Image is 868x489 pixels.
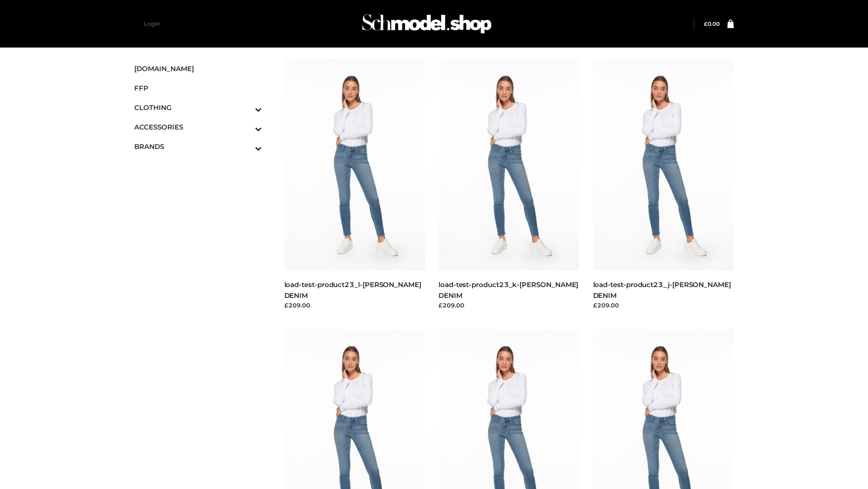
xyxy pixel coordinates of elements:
button: Toggle Submenu [230,117,262,137]
a: Login [144,20,160,27]
button: Toggle Submenu [230,137,262,156]
a: BRANDSToggle Submenu [134,137,262,156]
div: £209.00 [593,301,734,310]
bdi: 0.00 [704,20,720,27]
span: £ [704,20,708,27]
span: BRANDS [134,141,262,152]
div: £209.00 [284,301,425,310]
span: [DOMAIN_NAME] [134,63,262,74]
span: ACCESSORIES [134,122,262,132]
a: £0.00 [704,20,720,27]
a: load-test-product23_l-[PERSON_NAME] DENIM [284,280,421,299]
a: [DOMAIN_NAME] [134,59,262,78]
a: ACCESSORIESToggle Submenu [134,117,262,137]
a: FFP [134,78,262,98]
span: FFP [134,83,262,93]
span: CLOTHING [134,102,262,113]
button: Toggle Submenu [230,98,262,117]
a: CLOTHINGToggle Submenu [134,98,262,117]
img: Schmodel Admin 964 [359,6,495,42]
a: load-test-product23_j-[PERSON_NAME] DENIM [593,280,731,299]
a: load-test-product23_k-[PERSON_NAME] DENIM [439,280,578,299]
div: £209.00 [439,301,580,310]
